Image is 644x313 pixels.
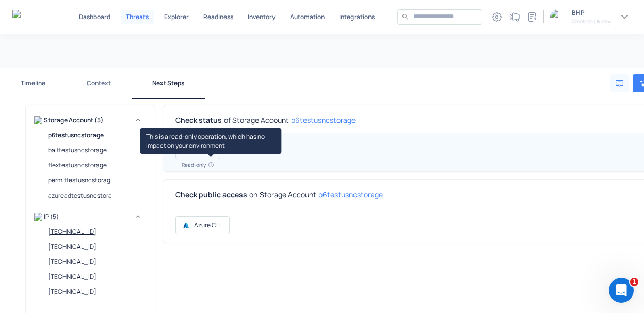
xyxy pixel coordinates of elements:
h4: p6testusncstorage [318,190,383,199]
h4: of Storage Account [224,116,289,124]
p: IP (5) [44,212,59,221]
button: Readiness [199,10,237,24]
button: expand row [132,114,144,127]
h6: Read-only [182,161,206,169]
button: Threats [121,10,154,24]
button: Next Steps [132,68,205,99]
p: permittestusncstorag [48,176,125,184]
iframe: Intercom live chat [609,278,634,303]
p: Dashboard [79,14,110,20]
button: Context [66,68,132,99]
a: Gem Security [12,10,50,24]
button: Inventory [244,10,280,24]
p: Integrations [339,14,375,20]
p: [TECHNICAL_ID] [48,227,125,236]
img: Storage Account [34,116,42,124]
button: Azure CLI [175,216,230,234]
p: Readiness [203,14,233,20]
p: [TECHNICAL_ID] [48,272,125,281]
button: Dashboard [75,10,115,24]
p: [TECHNICAL_ID] [48,287,125,296]
span: 1 [630,278,638,286]
button: Automation [286,10,329,24]
p: flextestusncstorage [48,161,125,169]
h6: Omolade Oludoyi [572,17,611,25]
button: What's new [506,9,523,25]
button: organization logoBHPOmolade Oludoyi [550,8,632,25]
div: What's new [507,9,522,25]
h4: Storage Account [260,190,316,199]
p: This is a read-only operation, which has no impact on your environment [146,132,275,150]
p: [TECHNICAL_ID] [48,242,125,251]
p: Automation [290,14,325,20]
p: p6testusncstorage [48,131,125,139]
button: Settings [489,9,505,25]
p: Explorer [164,14,189,20]
h4: p6testusncstorage [291,116,356,124]
button: Integrations [335,10,379,24]
button: Add comment [610,74,629,92]
h4: Check status [175,116,222,124]
h4: Check public access [175,190,247,199]
h4: on [249,190,257,199]
button: Documentation [524,9,540,25]
p: Threats [126,14,149,20]
p: Inventory [248,14,276,20]
div: Documentation [524,9,540,25]
img: organization logo [550,9,566,25]
p: BHP [572,8,611,17]
img: Gem Security [12,10,50,23]
img: Globe [34,213,42,221]
button: Explorer [160,10,193,24]
p: baittestusncstorage [48,146,125,154]
div: Settings [489,9,505,25]
button: expand row [132,210,144,223]
p: [TECHNICAL_ID] [48,257,125,266]
p: Storage Account (5) [44,116,103,124]
p: azureadtestusncstora [48,191,125,200]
